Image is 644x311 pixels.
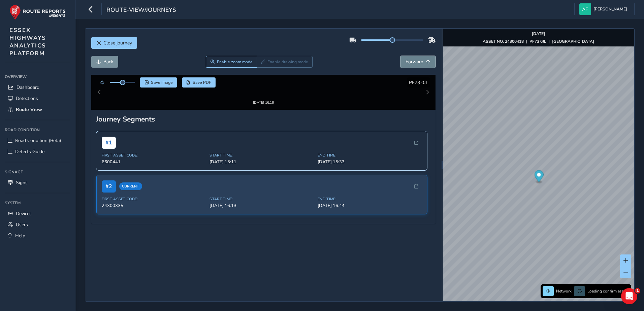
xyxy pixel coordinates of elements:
[5,104,70,115] a: Route View
[16,179,28,186] span: Signs
[409,79,428,86] span: PF73 0JL
[16,221,28,228] span: Users
[210,191,314,196] span: Start Time:
[16,106,42,113] span: Route View
[210,153,314,159] span: [DATE] 15:11
[102,131,116,143] span: # 1
[243,85,284,91] img: Thumbnail frame
[5,82,70,93] a: Dashboard
[318,147,422,152] span: End Time:
[217,59,253,65] span: Enable zoom mode
[5,198,70,208] div: System
[483,39,594,44] div: | |
[102,153,206,159] span: 6600441
[318,197,422,203] span: [DATE] 16:44
[5,93,70,104] a: Detections
[16,210,32,217] span: Devices
[318,153,422,159] span: [DATE] 15:33
[9,5,66,20] img: rr logo
[16,95,38,102] span: Detections
[193,80,211,85] span: Save PDF
[579,3,591,15] img: diamond-layout
[15,148,44,155] span: Defects Guide
[5,146,70,157] a: Defects Guide
[5,208,70,219] a: Devices
[587,288,629,294] span: Loading confirm assets
[102,191,206,196] span: First Asset Code:
[119,177,142,184] span: Current
[91,37,137,49] button: Close journey
[483,39,524,44] strong: ASSET NO. 24300418
[151,80,173,85] span: Save image
[552,39,594,44] strong: [GEOGRAPHIC_DATA]
[529,39,546,44] strong: PF73 0JL
[102,197,206,203] span: 24300335
[9,26,46,57] span: ESSEX HIGHWAYS ANALYTICS PLATFORM
[102,174,116,186] span: # 2
[182,77,216,88] button: PDF
[5,135,70,146] a: Road Condition (Beta)
[579,3,630,15] button: [PERSON_NAME]
[534,170,543,184] div: Map marker
[103,40,132,46] span: Close journey
[91,56,118,68] button: Back
[5,167,70,177] div: Signage
[15,233,25,239] span: Help
[593,3,627,15] span: [PERSON_NAME]
[96,108,431,118] div: Journey Segments
[103,59,113,65] span: Back
[210,197,314,203] span: [DATE] 16:13
[210,147,314,152] span: Start Time:
[621,288,637,304] iframe: Intercom live chat
[556,288,572,294] span: Network
[15,137,61,144] span: Road Condition (Beta)
[206,56,257,68] button: Zoom
[5,230,70,241] a: Help
[635,288,640,293] span: 1
[5,177,70,188] a: Signs
[243,91,284,96] div: [DATE] 16:16
[106,6,176,15] span: route-view/journeys
[17,84,39,91] span: Dashboard
[140,77,177,88] button: Save
[532,31,545,36] strong: [DATE]
[102,147,206,152] span: First Asset Code:
[5,219,70,230] a: Users
[400,56,436,68] button: Forward
[5,125,70,135] div: Road Condition
[5,72,70,82] div: Overview
[318,191,422,196] span: End Time:
[406,59,423,65] span: Forward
